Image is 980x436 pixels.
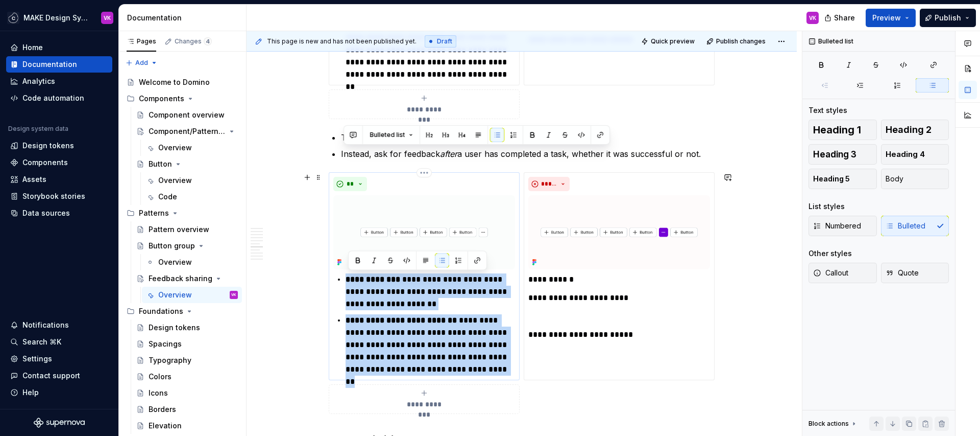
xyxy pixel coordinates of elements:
span: Heading 2 [886,125,932,135]
button: Help [6,384,112,401]
div: Other styles [808,248,852,259]
button: Notifications [6,317,112,333]
a: Component/Pattern [template] [132,123,242,140]
div: Design system data [8,125,68,133]
div: Components [139,94,184,104]
div: Overview [158,143,192,153]
span: Draft [437,37,452,45]
button: Heading 2 [881,120,949,140]
button: Callout [808,263,877,283]
a: Welcome to Domino [122,74,242,90]
span: Preview [872,13,901,23]
div: Borders [149,404,176,415]
a: Icons [132,385,242,401]
span: Body [886,174,903,184]
div: Elevation [149,421,182,431]
div: Overview [158,175,192,186]
button: Numbered [808,216,877,236]
div: Component overview [149,110,225,120]
div: Foundations [139,306,183,316]
p: Timing is everything. [341,131,715,144]
div: Code automation [22,93,84,103]
div: Assets [22,174,46,185]
div: Foundations [122,303,242,319]
a: Overview [142,172,242,189]
button: Heading 4 [881,144,949,165]
a: Elevation [132,418,242,434]
div: Patterns [122,205,242,221]
div: MAKE Design System [23,13,89,23]
span: Publish changes [716,37,766,45]
div: Typography [149,355,191,365]
svg: Supernova Logo [34,418,85,428]
div: Pages [127,37,156,45]
div: Overview [158,257,192,267]
a: Button [132,156,242,172]
a: Design tokens [6,137,112,154]
div: Components [22,157,68,168]
span: Heading 1 [813,125,861,135]
div: Components [122,90,242,107]
div: Component/Pattern [template] [149,126,226,136]
button: Quick preview [638,34,699,49]
a: Documentation [6,56,112,73]
span: 4 [204,37,212,45]
a: OverviewVK [142,287,242,303]
div: Design tokens [22,141,74,151]
button: Heading 1 [808,120,877,140]
a: Assets [6,171,112,188]
div: Code [158,192,177,202]
a: Overview [142,140,242,156]
div: Contact support [22,371,80,381]
div: List styles [808,201,845,212]
button: Heading 5 [808,169,877,189]
button: Publish changes [703,34,770,49]
div: Button [149,159,172,169]
em: after [440,149,457,159]
img: b8ee80a0-7776-4f74-bf5a-7f0062c52b8e.png [333,195,515,269]
a: Code automation [6,90,112,106]
button: Share [819,9,862,27]
a: Component overview [132,107,242,123]
div: Changes [175,37,212,45]
div: Documentation [22,59,77,70]
div: Notifications [22,320,69,330]
div: Home [22,42,43,53]
div: Block actions [808,420,849,428]
div: Search ⌘K [22,337,61,347]
div: Documentation [127,13,242,23]
div: Analytics [22,76,55,86]
div: Icons [149,388,168,398]
a: Typography [132,352,242,369]
a: Overview [142,254,242,270]
span: Share [834,13,855,23]
a: Button group [132,238,242,254]
button: Search ⌘K [6,334,112,350]
div: Overview [158,290,192,300]
div: Welcome to Domino [139,77,210,87]
a: Storybook stories [6,188,112,204]
span: Heading 5 [813,174,850,184]
button: Heading 3 [808,144,877,165]
div: Feedback sharing [149,273,212,284]
button: Quote [881,263,949,283]
span: Callout [813,268,848,278]
a: Spacings [132,336,242,352]
a: Home [6,39,112,56]
div: Patterns [139,208,169,218]
button: Add [122,56,161,70]
span: Add [135,59,148,67]
img: f5634f2a-3c0d-4c0b-9dc3-3862a3e014c7.png [7,12,19,24]
a: Design tokens [132,319,242,336]
button: Preview [866,9,916,27]
div: Design tokens [149,323,200,333]
span: Quote [886,268,919,278]
button: Body [881,169,949,189]
span: Heading 3 [813,149,856,159]
a: Code [142,189,242,205]
span: Publish [935,13,961,23]
div: Spacings [149,339,182,349]
a: Data sources [6,205,112,221]
p: Instead, ask for feedback a user has completed a task, whether it was successful or not. [341,148,715,160]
